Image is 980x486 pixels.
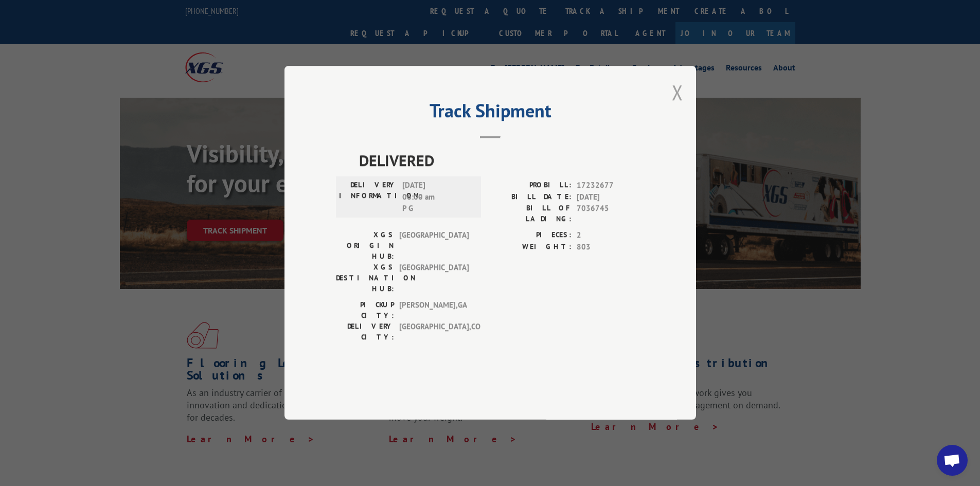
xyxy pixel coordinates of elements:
[490,203,572,225] label: BILL OF LADING:
[490,180,572,192] label: PROBILL:
[336,230,394,262] label: XGS ORIGIN HUB:
[577,241,645,253] span: 803
[336,321,394,343] label: DELIVERY CITY:
[490,191,572,203] label: BILL DATE:
[399,321,469,343] span: [GEOGRAPHIC_DATA] , CO
[336,103,645,123] h2: Track Shipment
[336,262,394,295] label: XGS DESTINATION HUB:
[577,203,645,225] span: 7036745
[402,180,472,215] span: [DATE] 06:00 am P G
[399,230,469,262] span: [GEOGRAPHIC_DATA]
[359,149,645,172] span: DELIVERED
[490,241,572,253] label: WEIGHT:
[399,262,469,295] span: [GEOGRAPHIC_DATA]
[399,300,469,321] span: [PERSON_NAME] , GA
[577,191,645,203] span: [DATE]
[577,230,645,242] span: 2
[937,445,968,476] div: Open chat
[490,230,572,242] label: PIECES:
[336,300,394,321] label: PICKUP CITY:
[577,180,645,192] span: 17232677
[672,79,683,106] button: Close modal
[339,180,397,215] label: DELIVERY INFORMATION:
